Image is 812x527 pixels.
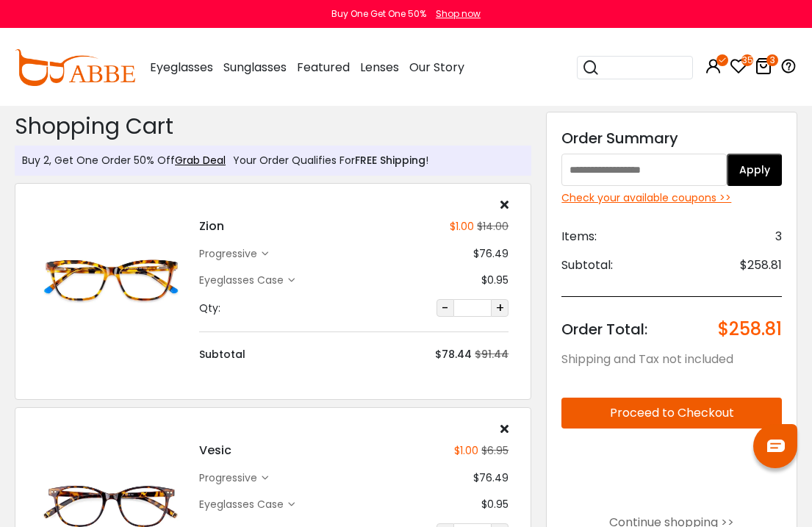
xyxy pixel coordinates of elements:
[775,228,782,245] span: 3
[481,273,509,288] div: $0.95
[741,54,753,66] i: 35
[175,153,226,168] a: Grab Deal
[22,153,226,168] div: Buy 2, Get One Order 50% Off
[436,7,481,21] div: Shop now
[561,319,647,340] span: Order Total:
[450,219,474,234] div: $1.00
[561,127,782,149] div: Order Summary
[561,398,782,429] button: Proceed to Checkout
[755,60,772,77] a: 3
[199,442,231,459] h4: Vesic
[199,273,288,288] div: Eyeglasses Case
[435,347,472,362] div: $78.44
[491,299,509,317] button: +
[481,497,509,512] div: $0.95
[474,219,509,234] div: $14.00
[561,440,782,501] iframe: PayPal
[15,113,531,140] h2: Shopping Cart
[740,257,782,274] span: $258.81
[478,443,509,459] div: $6.95
[475,347,509,362] div: $91.44
[727,154,782,186] button: Apply
[150,59,213,76] span: Eyeglasses
[360,59,399,76] span: Lenses
[767,440,785,452] img: chat
[766,54,778,66] i: 3
[454,443,478,459] div: $1.00
[199,301,220,316] div: Qty:
[223,59,287,76] span: Sunglasses
[428,7,481,20] a: Shop now
[297,59,350,76] span: Featured
[199,246,262,262] div: progressive
[199,497,288,512] div: Eyeglasses Case
[199,218,224,235] h4: Zion
[409,59,464,76] span: Our Story
[436,299,454,317] button: -
[561,351,782,368] div: Shipping and Tax not included
[473,246,509,262] div: $76.49
[226,153,428,168] div: Your Order Qualifies For !
[15,49,135,86] img: abbeglasses.com
[561,190,782,206] div: Check your available coupons >>
[199,347,245,362] div: Subtotal
[37,243,184,317] img: Zion
[561,257,613,274] span: Subtotal:
[331,7,426,21] div: Buy One Get One 50%
[561,228,597,245] span: Items:
[473,470,509,486] div: $76.49
[730,60,747,77] a: 35
[199,470,262,486] div: progressive
[718,319,782,340] span: $258.81
[355,153,425,168] span: FREE Shipping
